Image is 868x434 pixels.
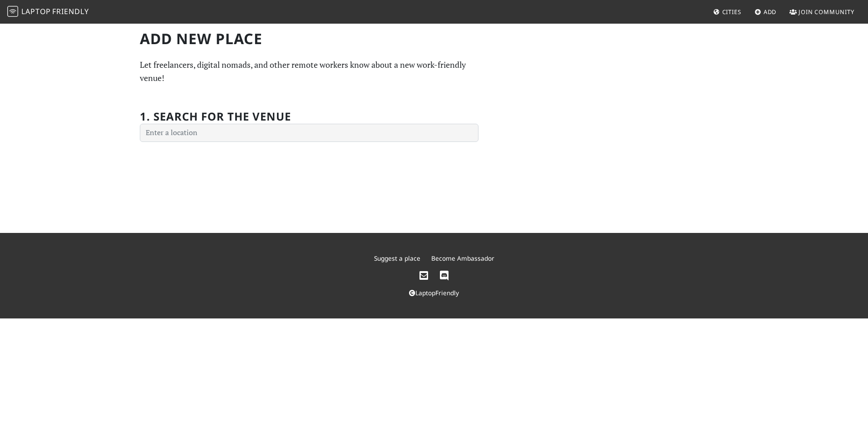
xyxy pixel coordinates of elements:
a: Cities [710,4,745,20]
span: Friendly [52,6,89,16]
input: Enter a location [140,124,478,142]
span: Add [764,8,777,16]
img: LaptopFriendly [7,6,18,17]
a: Add [751,4,780,20]
h1: Add new Place [140,30,478,47]
span: Join Community [799,8,854,16]
span: Laptop [21,6,51,16]
a: LaptopFriendly [409,288,459,297]
p: Let freelancers, digital nomads, and other remote workers know about a new work-friendly venue! [140,58,478,85]
a: Suggest a place [374,254,420,262]
a: LaptopFriendly LaptopFriendly [7,4,89,20]
a: Join Community [786,4,858,20]
h2: 1. Search for the venue [140,110,291,123]
span: Cities [722,8,741,16]
a: Become Ambassador [431,254,494,262]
